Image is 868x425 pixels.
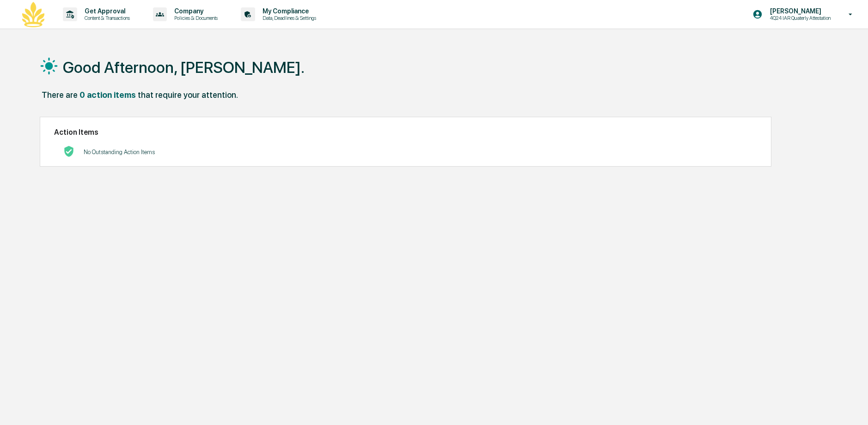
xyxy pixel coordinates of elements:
[255,7,321,15] p: My Compliance
[54,128,757,137] h2: Action Items
[77,15,134,21] p: Content & Transactions
[255,15,321,21] p: Data, Deadlines & Settings
[63,58,305,77] h1: Good Afternoon, [PERSON_NAME].
[77,7,134,15] p: Get Approval
[42,90,78,100] div: There are
[167,15,222,21] p: Policies & Documents
[167,7,222,15] p: Company
[763,15,835,21] p: 4Q24 IAR Quaterly Attestation
[138,90,238,100] div: that require your attention.
[84,149,155,156] p: No Outstanding Action Items
[763,7,835,15] p: [PERSON_NAME]
[22,2,44,27] img: logo
[79,90,136,100] div: 0 action items
[63,146,74,157] img: No Actions logo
